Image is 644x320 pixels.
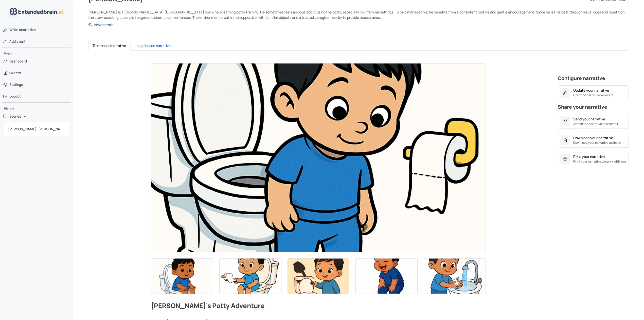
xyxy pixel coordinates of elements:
[151,302,486,312] h2: [PERSON_NAME]'s Potty Adventure
[88,9,629,20] p: [PERSON_NAME] is a [DEMOGRAPHIC_DATA] [DEMOGRAPHIC_DATA] boy who is learning potty training. He s...
[573,116,605,122] div: Send your narrative
[558,85,629,100] button: Update your narrativeCraft the narrative you want
[6,124,67,134] span: [PERSON_NAME], [PERSON_NAME]'s Potty Adventure
[288,259,349,294] img: Thumbnail
[9,94,21,99] span: Logout
[9,27,36,32] span: narrative
[573,159,626,164] small: Print your narrative to carry with you
[9,114,21,119] span: Stories
[573,93,614,98] small: Craft the narrative you want
[9,82,23,87] span: Settings
[151,63,486,252] img: Thumbnail
[10,8,63,18] img: logo
[573,135,613,140] div: Download your narrative
[356,259,417,294] img: Thumbnail
[130,41,175,51] button: Image based narrative
[9,70,21,75] span: Clients
[9,59,27,64] span: Dashboard
[88,41,130,51] button: Text based narrative
[4,124,69,134] a: [PERSON_NAME], [PERSON_NAME]'s Potty Adventure
[573,154,605,159] div: Print your narrative
[558,133,629,148] button: Download your narrativeDownload your narrative to share
[558,114,629,129] button: Send your narrativeAttach the narrative to an email
[558,75,629,83] h4: Configure narrative
[151,259,213,294] img: Thumbnail
[573,140,621,145] small: Download your narrative to share
[88,22,629,27] a: View details
[220,259,281,294] img: Thumbnail
[573,122,618,126] small: Attach the narrative to an email
[558,104,629,112] h4: Share your narrative
[573,88,609,93] div: Update your narrative
[9,27,21,32] span: Write a
[558,152,629,166] button: Print your narrativePrint your narrative to carry with you
[9,39,26,44] span: Add client
[424,259,486,294] img: Thumbnail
